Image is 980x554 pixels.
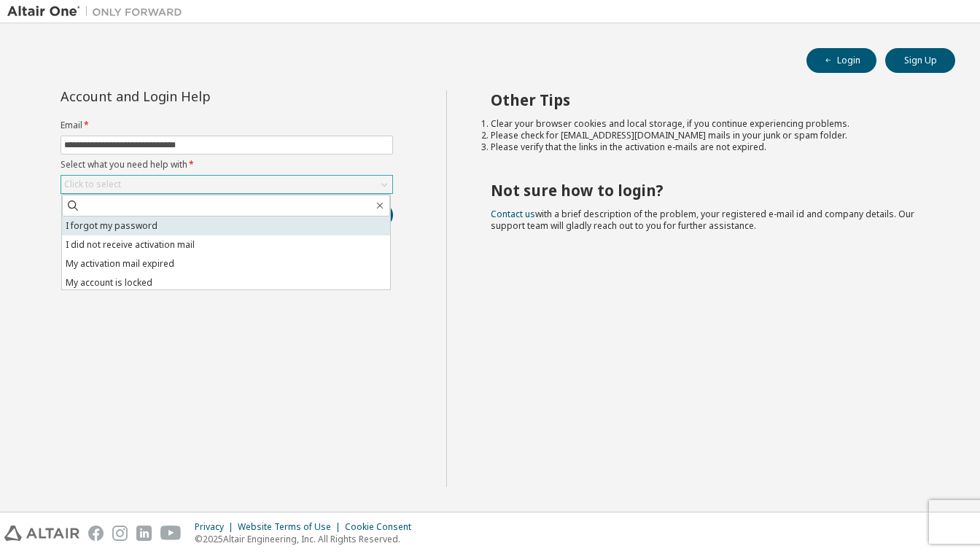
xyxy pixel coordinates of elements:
img: instagram.svg [112,526,128,541]
button: Sign Up [885,48,955,73]
div: Click to select [64,179,121,190]
li: Please check for [EMAIL_ADDRESS][DOMAIN_NAME] mails in your junk or spam folder. [491,130,930,141]
label: Select what you need help with [61,159,393,171]
h2: Other Tips [491,90,930,109]
img: facebook.svg [88,526,104,541]
img: linkedin.svg [136,526,152,541]
li: I forgot my password [62,216,390,235]
button: Login [806,48,876,73]
label: Email [61,120,393,131]
div: Privacy [195,521,238,533]
img: youtube.svg [160,526,182,541]
img: Altair One [7,4,190,19]
div: Click to select [61,176,392,193]
div: Cookie Consent [345,521,420,533]
span: with a brief description of the problem, your registered e-mail id and company details. Our suppo... [491,208,914,232]
li: Please verify that the links in the activation e-mails are not expired. [491,141,930,153]
p: © 2025 Altair Engineering, Inc. All Rights Reserved. [195,533,420,545]
img: altair_logo.svg [4,526,79,541]
li: Clear your browser cookies and local storage, if you continue experiencing problems. [491,118,930,130]
h2: Not sure how to login? [491,181,930,200]
div: Account and Login Help [61,90,327,102]
a: Contact us [491,208,535,220]
div: Website Terms of Use [238,521,345,533]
